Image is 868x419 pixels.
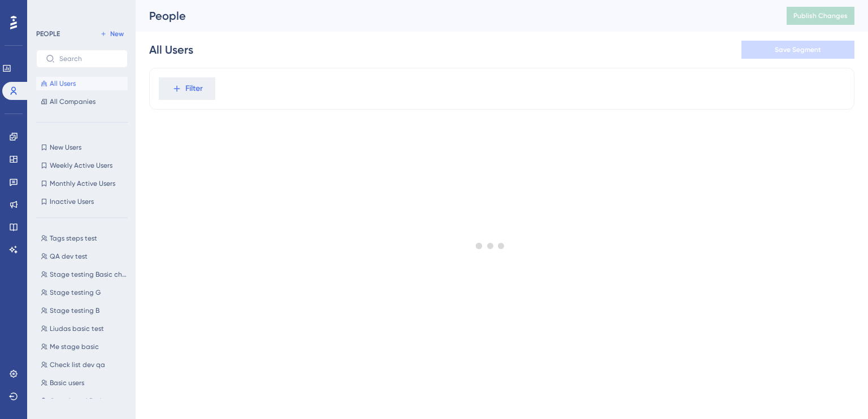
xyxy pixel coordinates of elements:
[36,376,134,390] button: Basic users
[50,197,94,206] span: Inactive Users
[50,179,115,188] span: Monthly Active Users
[36,177,128,190] button: Monthly Active Users
[59,55,118,63] input: Search
[36,358,134,372] button: Check list dev qa
[149,8,758,24] div: People
[50,306,99,315] span: Stage testing B
[110,29,124,38] span: New
[36,141,128,154] button: New Users
[36,268,134,281] button: Stage testing Basic checklist
[50,161,112,170] span: Weekly Active Users
[36,232,134,245] button: Tags steps test
[36,304,134,317] button: Stage testing B
[50,252,88,261] span: QA dev test
[50,270,130,279] span: Stage testing Basic checklist
[36,250,134,263] button: QA dev test
[50,234,97,243] span: Tags steps test
[36,159,128,172] button: Weekly Active Users
[50,143,81,152] span: New Users
[36,95,128,108] button: All Companies
[50,396,130,405] span: Growth and Business users
[96,27,128,41] button: New
[50,288,101,297] span: Stage testing G
[50,324,104,333] span: Liudas basic test
[36,195,128,208] button: Inactive Users
[36,286,134,299] button: Stage testing G
[149,42,193,58] div: All Users
[793,11,848,20] span: Publish Changes
[36,77,128,90] button: All Users
[50,342,99,351] span: Me stage basic
[741,41,854,59] button: Save Segment
[36,340,134,353] button: Me stage basic
[50,97,96,106] span: All Companies
[50,79,76,88] span: All Users
[36,394,134,408] button: Growth and Business users
[36,322,134,335] button: Liudas basic test
[775,45,821,54] span: Save Segment
[787,7,854,25] button: Publish Changes
[50,360,105,369] span: Check list dev qa
[50,378,84,387] span: Basic users
[36,29,60,38] div: PEOPLE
